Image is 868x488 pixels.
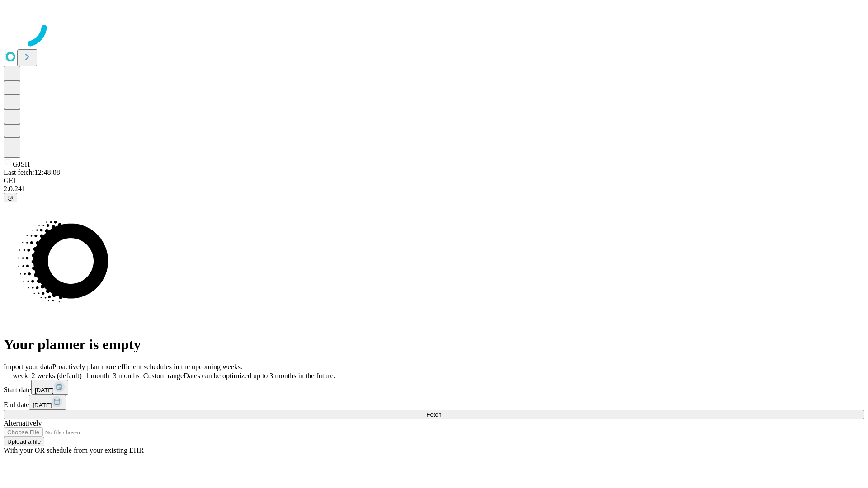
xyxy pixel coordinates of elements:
[4,419,42,427] span: Alternatively
[85,372,109,380] span: 1 month
[426,411,441,418] span: Fetch
[4,193,17,202] button: @
[7,194,14,201] span: @
[4,437,44,446] button: Upload a file
[4,185,864,193] div: 2.0.241
[7,372,28,380] span: 1 week
[29,395,66,410] button: [DATE]
[4,336,864,353] h1: Your planner is empty
[31,380,68,395] button: [DATE]
[33,402,52,408] span: [DATE]
[4,410,864,419] button: Fetch
[4,177,864,185] div: GEI
[4,380,864,395] div: Start date
[4,363,52,371] span: Import your data
[13,160,30,168] span: GJSH
[143,372,184,380] span: Custom range
[32,372,82,380] span: 2 weeks (default)
[35,387,54,394] span: [DATE]
[4,446,144,454] span: With your OR schedule from your existing EHR
[184,372,335,380] span: Dates can be optimized up to 3 months in the future.
[113,372,140,380] span: 3 months
[52,363,242,371] span: Proactively plan more efficient schedules in the upcoming weeks.
[4,169,60,176] span: Last fetch: 12:48:08
[4,395,864,410] div: End date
